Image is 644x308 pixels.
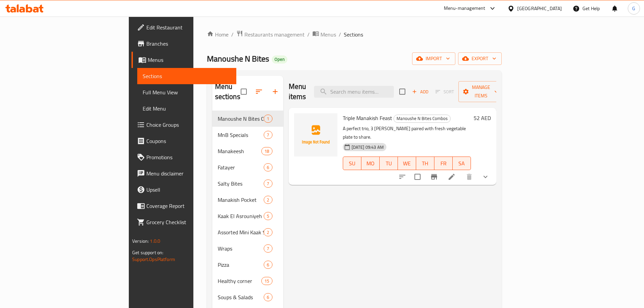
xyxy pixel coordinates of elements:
span: Pizza [218,261,264,269]
span: 18 [262,148,272,155]
div: MnB Specials [218,131,264,139]
a: Menu disclaimer [132,165,236,182]
a: Branches [132,35,236,52]
span: Manakish Pocket [218,196,264,204]
button: SA [453,157,471,170]
span: Coverage Report [146,202,231,210]
a: Edit menu item [448,173,456,181]
span: 2 [264,229,272,236]
span: Coupons [146,137,231,145]
span: Open [272,56,287,62]
button: Add [409,87,431,97]
a: Support.OpsPlatform [132,255,175,264]
div: items [264,261,272,269]
a: Choice Groups [132,117,236,133]
div: items [264,115,272,123]
div: Pizza6 [212,257,283,273]
button: delete [461,169,477,185]
div: Menu-management [444,4,485,13]
span: Upsell [146,186,231,194]
span: Manage items [464,83,498,100]
span: Promotions [146,153,231,161]
button: Branch-specific-item [426,169,442,185]
span: MO [364,159,377,168]
span: Version: [132,237,149,245]
span: 1.0.0 [150,237,160,245]
div: items [261,147,272,155]
span: Grocery Checklist [146,218,231,226]
button: import [412,52,455,65]
span: Sort sections [251,84,267,100]
button: export [458,52,502,65]
span: Assorted Mini Kaak Set [218,228,264,236]
span: Menus [320,30,336,39]
div: items [264,196,272,204]
span: Add item [409,87,431,97]
span: Select all sections [237,85,251,99]
div: Manakish Pocket2 [212,192,283,208]
a: Menus [312,30,336,39]
span: Salty Bites [218,180,264,188]
span: [DATE] 09:43 AM [349,144,386,150]
button: SU [343,157,361,170]
span: G [632,5,635,12]
p: A perfect trio, 3 [PERSON_NAME] paired with fresh vegetable plate to share. [343,124,471,141]
span: Soups & Salads [218,293,264,301]
div: Manakeesh18 [212,143,283,159]
div: items [264,131,272,139]
span: Get support on: [132,248,163,257]
a: Promotions [132,149,236,165]
button: TH [416,157,434,170]
span: Select section first [431,87,458,97]
div: Fatayer6 [212,159,283,175]
span: WE [401,159,413,168]
a: Full Menu View [137,84,236,100]
span: Add [411,88,429,96]
span: Select section [395,85,409,99]
div: Assorted Mini Kaak Set2 [212,224,283,240]
a: Sections [137,68,236,84]
span: Select to update [410,170,425,184]
span: 6 [264,164,272,171]
span: Full Menu View [143,88,231,96]
button: show more [477,169,494,185]
button: Add section [267,84,283,100]
div: Manoushe N Bites Combos [393,115,451,123]
button: sort-choices [394,169,410,185]
span: SU [346,159,359,168]
span: 2 [264,197,272,203]
span: 15 [262,278,272,284]
button: FR [434,157,453,170]
span: Healthy corner [218,277,262,285]
div: [GEOGRAPHIC_DATA] [517,5,562,12]
a: Restaurants management [236,30,305,39]
span: Branches [146,40,231,48]
a: Edit Menu [137,100,236,117]
span: 7 [264,245,272,252]
span: Kaak El Asrouniyeh [218,212,264,220]
div: Fatayer [218,163,264,171]
span: 7 [264,181,272,187]
span: Wraps [218,244,264,253]
button: WE [398,157,416,170]
span: Manoushe N Bites [207,51,269,66]
svg: Show Choices [481,173,490,181]
button: Manage items [458,81,504,102]
span: Edit Restaurant [146,23,231,31]
a: Edit Restaurant [132,19,236,35]
span: 6 [264,262,272,268]
span: 1 [264,116,272,122]
span: import [418,54,450,63]
div: Open [272,55,287,64]
div: items [264,180,272,188]
span: Menus [148,56,231,64]
div: items [264,212,272,220]
span: Menu disclaimer [146,169,231,177]
span: export [463,54,496,63]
